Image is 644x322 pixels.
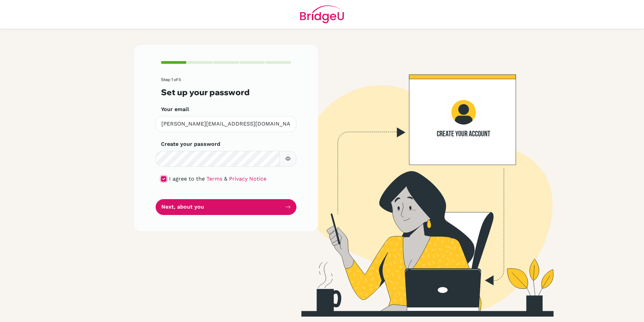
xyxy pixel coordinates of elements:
[224,176,227,182] span: &
[156,199,296,215] button: Next, about you
[229,176,266,182] a: Privacy Notice
[161,140,220,148] label: Create your password
[156,116,296,132] input: Insert your email*
[161,77,181,82] span: Step 1 of 5
[169,176,205,182] span: I agree to the
[226,45,610,317] img: Create your account
[161,105,189,113] label: Your email
[161,87,291,97] h3: Set up your password
[206,176,222,182] a: Terms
